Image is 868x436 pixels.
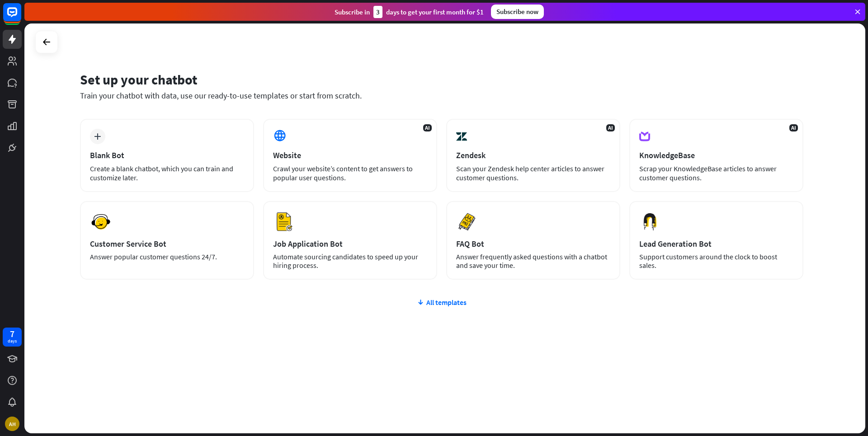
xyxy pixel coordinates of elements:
a: 7 days [3,328,22,347]
div: days [8,338,17,344]
div: AH [5,417,19,431]
div: 7 [10,330,14,338]
div: Subscribe now [491,5,544,19]
div: Subscribe in days to get your first month for $1 [335,6,484,18]
div: 3 [373,6,382,18]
